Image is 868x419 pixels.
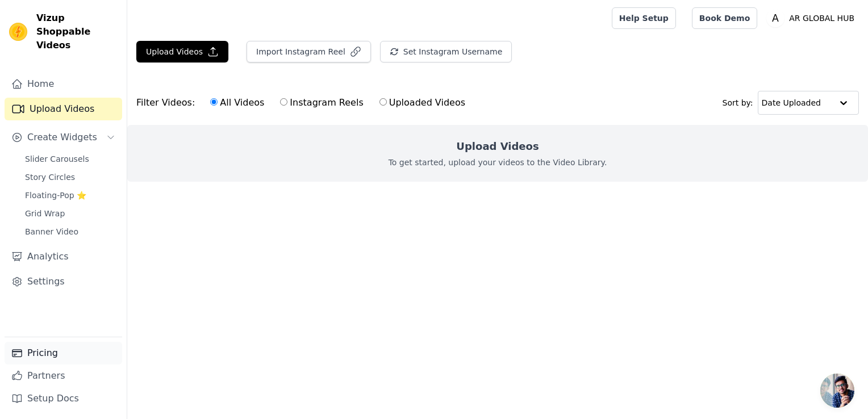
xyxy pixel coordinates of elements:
a: Partners [5,364,122,387]
a: Pricing [5,342,122,364]
span: Grid Wrap [25,208,65,219]
input: Uploaded Videos [379,98,387,106]
a: Story Circles [18,169,122,185]
a: Floating-Pop ⭐ [18,187,122,203]
p: To get started, upload your videos to the Video Library. [389,157,607,168]
a: Slider Carousels [18,151,122,167]
button: Set Instagram Username [380,41,512,62]
button: Import Instagram Reel [247,41,371,62]
img: Vizup [9,23,27,41]
span: Floating-Pop ⭐ [25,190,86,201]
a: Upload Videos [5,98,122,120]
input: All Videos [210,98,218,106]
input: Instagram Reels [280,98,287,106]
a: Book Demo [692,7,757,29]
label: All Videos [210,95,265,110]
span: Create Widgets [27,131,97,144]
a: Home [5,73,122,95]
span: Slider Carousels [25,153,89,165]
div: Filter Videos: [136,90,471,116]
h2: Upload Videos [456,139,539,154]
span: Story Circles [25,171,75,183]
a: Analytics [5,245,122,268]
text: A [772,12,779,24]
a: Banner Video [18,224,122,240]
button: Upload Videos [136,41,228,62]
button: A AR GLOBAL HUB [766,8,859,28]
div: Sort by: [723,91,859,115]
a: Settings [5,270,122,293]
a: Grid Wrap [18,206,122,221]
label: Instagram Reels [279,95,364,110]
button: Create Widgets [5,126,122,149]
span: Banner Video [25,226,78,237]
a: Help Setup [612,7,676,29]
a: Setup Docs [5,387,122,410]
label: Uploaded Videos [379,95,466,110]
a: Open chat [820,374,854,408]
span: Vizup Shoppable Videos [36,11,118,52]
p: AR GLOBAL HUB [784,8,859,28]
